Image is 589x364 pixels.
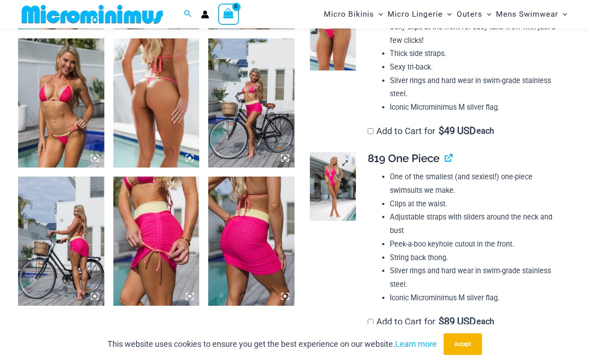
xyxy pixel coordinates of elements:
[310,152,355,221] img: Bubble Mesh Highlight Pink 819 One Piece
[201,10,209,19] a: Account icon link
[395,339,437,349] a: Learn more
[218,4,239,24] a: View Shopping Cart, empty
[439,316,444,327] span: $
[494,3,570,26] a: Mens SwimwearMenu ToggleMenu Toggle
[439,126,476,135] span: 49 USD
[184,9,192,20] a: Search icon link
[368,319,374,325] input: Add to Cart for$89 USD each
[443,3,452,26] span: Menu Toggle
[390,197,564,211] li: Clips at the waist.
[390,264,564,291] li: Silver rings and hard wear in swim-grade stainless steel.
[454,3,494,26] a: OutersMenu ToggleMenu Toggle
[390,101,564,114] li: Iconic Microminimus M silver flag.
[390,170,564,197] li: One of the smallest (and sexiest!) one-piece swimsuits we make.
[390,238,564,251] li: Peek-a-boo keyhole cutout in the front.
[390,251,564,265] li: String back thong.
[558,3,567,26] span: Menu Toggle
[368,316,494,327] label: Add to Cart for
[18,38,104,168] img: Bubble Mesh Highlight Pink 309 Top 469 Thong
[310,2,355,70] img: Bubble Mesh Highlight Pink 469 Thong
[324,3,374,26] span: Micro Bikinis
[208,38,294,168] img: Bubble Mesh Highlight Pink 309 Top 5404 Skirt
[113,177,200,306] img: Bubble Mesh Highlight Pink 309 Top 5404 Skirt
[368,128,374,134] input: Add to Cart for$49 USD each
[390,20,564,47] li: Sexy clips at the front for easy take it off with just a few clicks!
[439,125,444,136] span: $
[496,3,558,26] span: Mens Swimwear
[390,210,564,237] li: Adjustable straps with sliders around the neck and bust
[113,38,200,168] img: Bubble Mesh Highlight Pink 469 Thong
[390,291,564,305] li: Iconic Microminimus M silver flag.
[208,177,294,306] img: Bubble Mesh Highlight Pink 309 Top 5404 Skirt
[388,3,443,26] span: Micro Lingerie
[390,74,564,101] li: Silver rings and hard wear in swim-grade stainless steel.
[390,47,564,61] li: Thick side straps.
[482,3,491,26] span: Menu Toggle
[368,126,494,136] label: Add to Cart for
[439,317,476,326] span: 89 USD
[18,4,167,24] img: MM SHOP LOGO FLAT
[368,152,439,165] span: 819 One Piece
[477,126,494,135] span: each
[18,177,104,306] img: Bubble Mesh Highlight Pink 309 Top 5404 Skirt
[108,337,437,351] p: This website uses cookies to ensure you get the best experience on our website.
[374,3,383,26] span: Menu Toggle
[385,3,454,26] a: Micro LingerieMenu ToggleMenu Toggle
[444,333,482,355] button: Accept
[477,317,494,326] span: each
[390,61,564,74] li: Sexy tri-back.
[457,3,482,26] span: Outers
[322,3,385,26] a: Micro BikinisMenu ToggleMenu Toggle
[320,1,571,27] nav: Site Navigation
